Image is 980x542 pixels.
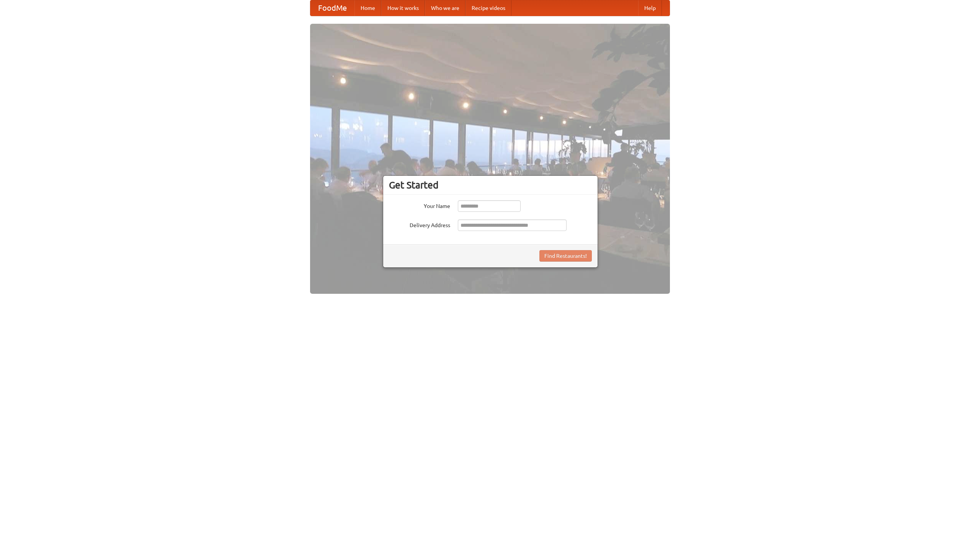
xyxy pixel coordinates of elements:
a: FoodMe [310,0,354,16]
a: Home [354,0,381,16]
a: Who we are [425,0,465,16]
a: How it works [381,0,425,16]
label: Delivery Address [389,219,450,229]
a: Help [638,0,662,16]
a: Recipe videos [465,0,511,16]
h3: Get Started [389,179,592,191]
label: Your Name [389,200,450,210]
button: Find Restaurants! [539,250,592,262]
